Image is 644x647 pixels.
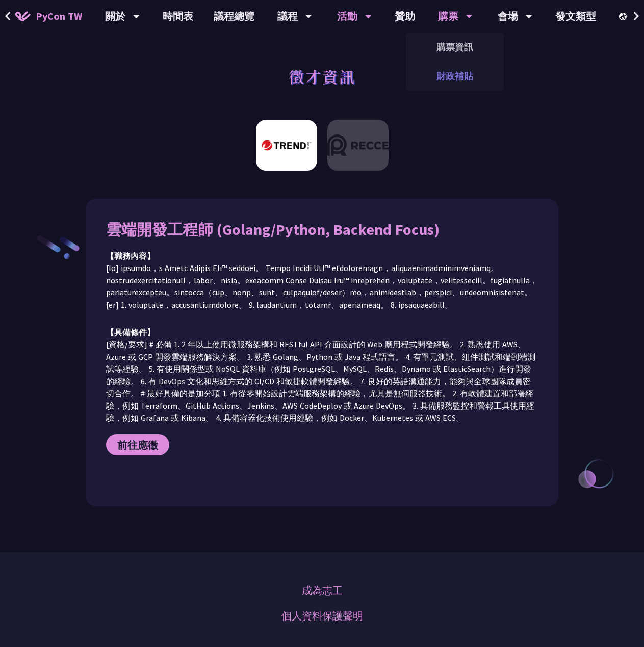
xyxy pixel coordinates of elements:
[106,339,535,423] font: [資格/要求] # 必備 1. 2 年以上使用微服務架構和 RESTful API 介面設計的 Web 應用程式開發經驗。 2. 熟悉使用 AWS、Azure 或 GCP 開發雲端服務解決方案。...
[327,120,389,171] img: 偵察 | 加入我們
[106,263,538,310] font: [lo] ipsumdo，s Ametc Adipis Eli™ seddoei。 Tempo Incidi Utl™ etdoloremagn，aliquaenimadminimveniamq...
[436,70,473,82] font: 財政補貼
[406,35,504,59] a: 購票資訊
[15,11,31,21] img: PyCon TW 2025 首頁圖標
[106,219,538,239] div: 雲端開發工程師 (Golang/Python, Backend Focus)
[117,439,158,451] span: 前往應徵
[106,250,538,262] div: 【職務內容】
[163,10,193,22] font: 時間表
[281,608,363,624] a: 個人資料保護聲明
[106,434,169,455] a: 前往應徵
[619,13,629,20] img: 區域設定圖標
[289,61,356,92] h1: 徵才資訊
[106,326,538,338] div: 【具備條件】
[256,120,317,171] img: 趨勢科技 Trend Micro
[36,10,82,22] font: PyCon TW
[555,10,596,22] font: 發文類型
[5,4,92,29] a: PyCon TW
[302,583,343,598] a: 成為志工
